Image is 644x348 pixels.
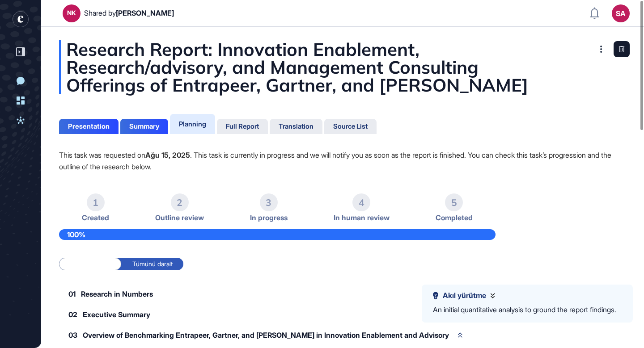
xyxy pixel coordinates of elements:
span: In progress [250,214,288,222]
span: 01 [68,290,76,298]
div: Planning [179,120,206,128]
span: [PERSON_NAME] [116,8,174,17]
span: Outline review [155,214,204,222]
div: Presentation [68,122,110,130]
span: In human review [334,214,390,222]
div: Source List [333,122,368,130]
div: 100% [59,229,496,240]
span: Created [82,214,109,222]
div: entrapeer-logo [13,11,29,27]
div: Research Report: Innovation Enablement, Research/advisory, and Management Consulting Offerings of... [59,40,626,94]
span: Overview of Benchmarking Entrapeer, Gartner, and [PERSON_NAME] in Innovation Enablement and Advisory [83,331,449,339]
label: Tümünü genişlet [59,258,121,270]
span: Completed [436,214,473,222]
div: 2 [171,193,189,211]
div: An initial quantitative analysis to ground the report findings. [433,304,616,316]
div: Shared by [84,9,174,17]
p: This task was requested on . This task is currently in progress and we will notify you as soon as... [59,149,626,172]
strong: Ağu 15, 2025 [145,151,190,159]
span: 02 [68,311,77,318]
span: 03 [68,331,77,339]
span: Executive Summary [83,311,150,318]
div: 1 [87,193,105,211]
div: 3 [260,193,278,211]
span: Research in Numbers [81,290,153,298]
div: Full Report [226,122,259,130]
label: Tümünü daralt [121,258,183,270]
div: Translation [279,122,314,130]
div: NK [67,9,76,17]
div: 5 [445,193,463,211]
button: SA [612,4,630,22]
span: Akıl yürütme [443,291,486,300]
div: 4 [352,193,370,211]
div: Summary [129,122,159,130]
